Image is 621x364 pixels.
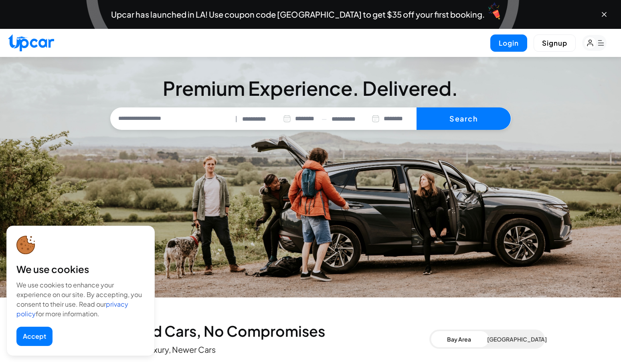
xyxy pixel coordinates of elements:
[417,107,511,130] button: Search
[16,327,53,346] button: Accept
[534,34,576,52] button: Signup
[77,344,429,355] p: Evs, Convertibles, Luxury, Newer Cars
[16,236,35,255] img: cookie-icon.svg
[16,280,145,319] div: We use cookies to enhance your experience on our site. By accepting, you consent to their use. Re...
[431,331,487,347] button: Bay Area
[600,10,608,18] button: Close banner
[322,114,327,123] span: —
[8,34,54,51] img: Upcar Logo
[77,323,429,339] h2: Handpicked Cars, No Compromises
[490,34,527,52] button: Login
[235,114,237,123] span: |
[110,79,511,98] h3: Premium Experience. Delivered.
[111,10,485,18] span: Upcar has launched in LA! Use coupon code [GEOGRAPHIC_DATA] to get $35 off your first booking.
[487,331,543,347] button: [GEOGRAPHIC_DATA]
[16,263,145,275] div: We use cookies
